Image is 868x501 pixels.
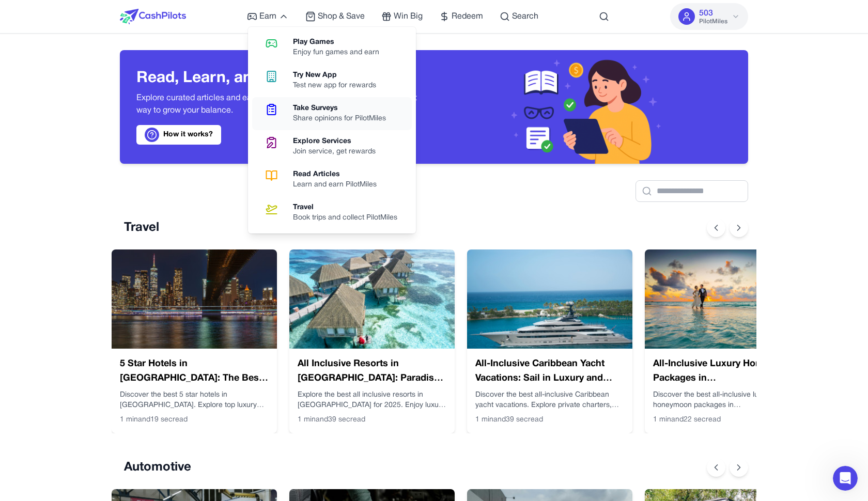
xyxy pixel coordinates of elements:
[112,249,277,349] img: 5 Star Hotels in Manhattan: The Best Luxury Stays in NYC
[252,64,412,97] a: Try New AppTest new app for rewards
[136,125,221,145] a: How it works?
[293,81,384,91] div: Test new app for rewards
[120,357,269,386] h3: 5 Star Hotels in [GEOGRAPHIC_DATA]: The Best Luxury Stays in [GEOGRAPHIC_DATA]
[293,37,388,48] div: Play Games
[500,10,538,23] a: Search
[381,10,423,23] a: Win Big
[293,202,406,213] div: Travel
[318,10,365,23] span: Shop & Save
[247,10,289,23] a: Earn
[670,3,748,30] button: 503PilotMiles
[293,136,384,147] div: Explore Services
[124,220,159,236] h2: Travel
[298,415,365,425] span: 1 min and 39 sec read
[645,249,810,349] img: All-Inclusive Luxury Honeymoon Packages in Maldives: Romance in Paradise
[136,92,417,117] p: Explore curated articles and earn PilotMiles just by reading. It’s the smartest way to grow your ...
[252,97,412,130] a: Take SurveysShare opinions for PilotMiles
[475,390,624,411] p: Discover the best all-inclusive Caribbean yacht vacations. Explore private charters, gourmet cuis...
[452,10,483,23] span: Redeem
[136,69,417,88] h3: Read, Learn, and Earn.
[512,10,538,23] span: Search
[252,163,412,196] a: Read ArticlesLearn and earn PilotMiles
[475,415,543,425] span: 1 min and 39 sec read
[653,390,802,411] p: Discover the best all-inclusive luxury honeymoon packages in [GEOGRAPHIC_DATA]. Enjoy private vil...
[475,357,624,386] h3: All-Inclusive Caribbean Yacht Vacations: Sail in Luxury and Style
[512,50,671,164] img: Header decoration
[467,249,632,349] img: All-Inclusive Caribbean Yacht Vacations: Sail in Luxury and Style
[298,390,446,411] p: Explore the best all inclusive resorts in [GEOGRAPHIC_DATA] for 2025. Enjoy luxury, convenience, ...
[252,130,412,163] a: Explore ServicesJoin service, get rewards
[120,415,188,425] span: 1 min and 19 sec read
[293,114,394,124] div: Share opinions for PilotMiles
[833,466,858,491] iframe: Intercom live chat
[293,70,384,81] div: Try New App
[120,9,186,24] img: CashPilots Logo
[298,357,446,386] h3: All Inclusive Resorts in [GEOGRAPHIC_DATA]: Paradise Made Easy
[653,415,721,425] span: 1 min and 22 sec read
[293,213,406,223] div: Book trips and collect PilotMiles
[293,180,385,190] div: Learn and earn PilotMiles
[252,31,412,64] a: Play GamesEnjoy fun games and earn
[289,249,455,349] img: All Inclusive Resorts in Maldives: Paradise Made Easy
[653,357,802,386] h3: All-Inclusive Luxury Honeymoon Packages in [GEOGRAPHIC_DATA]: Romance in [GEOGRAPHIC_DATA]
[293,48,388,58] div: Enjoy fun games and earn
[293,169,385,180] div: Read Articles
[252,196,412,229] a: TravelBook trips and collect PilotMiles
[699,18,727,26] span: PilotMiles
[124,459,191,476] h2: Automotive
[293,103,394,114] div: Take Surveys
[293,147,384,157] div: Join service, get rewards
[305,10,365,23] a: Shop & Save
[439,10,483,23] a: Redeem
[259,10,276,23] span: Earn
[394,10,423,23] span: Win Big
[699,7,713,20] span: 503
[120,390,269,411] p: Discover the best 5 star hotels in [GEOGRAPHIC_DATA]. Explore top luxury accommodations in [US_ST...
